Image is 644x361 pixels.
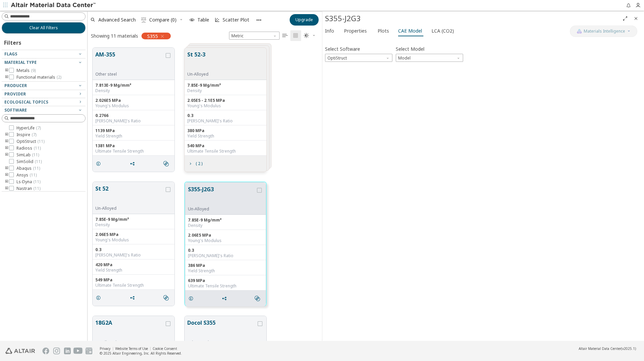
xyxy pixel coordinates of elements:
[153,346,177,351] a: Cookie Consent
[98,17,136,22] span: Advanced Search
[160,157,174,170] button: Similar search
[4,75,9,80] i: toogle group
[57,74,61,80] span: ( 2 )
[4,107,27,113] span: Software
[35,159,42,164] span: ( 11 )
[32,132,36,137] span: ( 7 )
[4,68,9,73] i: toogle group
[188,223,263,228] div: Density
[223,17,249,22] span: Scatter Plot
[37,138,44,144] span: ( 11 )
[219,292,233,305] button: Share
[188,248,263,253] div: 0.3
[4,179,9,185] i: toogle group
[187,50,208,72] button: St 52-3
[29,25,58,31] span: Clear All Filters
[4,132,9,137] i: toogle group
[4,51,17,57] span: Flags
[188,206,256,212] div: Un-Alloyed
[188,238,263,243] div: Young's Modulus
[188,268,263,274] div: Yield Strength
[17,68,36,73] span: Metals
[93,157,107,170] button: Details
[17,125,41,131] span: HyperLife
[4,166,9,171] i: toogle group
[631,13,641,24] button: Close
[4,172,9,178] i: toogle group
[17,139,44,144] span: OptiStruct
[187,72,208,77] div: Un-Alloyed
[100,346,110,351] a: Privacy
[396,54,463,62] span: Model
[187,128,264,133] div: 380 MPa
[187,118,264,124] div: [PERSON_NAME]'s Ratio
[95,232,172,237] div: 2.06E5 MPa
[4,152,9,158] i: toogle group
[4,139,9,144] i: toogle group
[127,157,141,170] button: Share
[100,351,182,356] div: © 2025 Altair Engineering, Inc. All Rights Reserved.
[4,99,48,105] span: Ecological Topics
[325,54,392,62] div: Software
[95,319,164,340] button: 18G2A
[93,291,107,305] button: Details
[31,68,36,73] span: ( 9 )
[33,179,40,185] span: ( 11 )
[5,348,35,354] img: Altair Engineering
[579,346,636,351] div: (v2025.1)
[11,2,97,9] img: Altair Material Data Center
[188,283,263,289] div: Ultimate Tensile Strength
[2,106,86,114] button: Software
[431,26,454,36] span: LCA (CO2)
[325,54,392,62] span: OptiStruct
[95,50,164,72] button: AM-355
[95,133,172,139] div: Yield Strength
[115,346,148,351] a: Website Terms of Use
[584,29,625,34] span: Materials Intelligence
[33,186,40,191] span: ( 11 )
[147,33,158,39] span: S355
[252,292,266,305] button: Similar search
[282,33,288,38] i: 
[95,268,172,273] div: Yield Strength
[95,88,172,93] div: Density
[229,32,280,40] span: Metric
[293,33,298,38] i: 
[325,44,360,54] label: Select Software
[290,14,319,26] button: Upgrade
[378,26,389,36] span: Plots
[95,237,172,243] div: Young's Modulus
[255,296,260,301] i: 
[187,319,256,340] button: Docol S355
[17,179,40,185] span: Ls-Dyna
[141,17,147,23] i: 
[88,43,322,341] div: grid
[95,262,172,268] div: 420 MPa
[32,152,39,158] span: ( 11 )
[325,13,620,24] div: S355-J2G3
[4,91,26,97] span: Provider
[188,217,263,223] div: 7.85E-9 Mg/mm³
[187,340,256,345] div: Other steel
[95,185,164,206] button: St 52
[325,26,334,36] span: Info
[304,33,309,38] i: 
[95,206,164,211] div: Un-Alloyed
[17,132,36,137] span: Inspire
[95,128,172,133] div: 1139 MPa
[620,13,631,24] button: Full Screen
[17,166,40,171] span: Abaqus
[295,17,313,23] span: Upgrade
[95,283,172,288] div: Ultimate Tensile Strength
[33,165,40,171] span: ( 11 )
[344,26,367,36] span: Properties
[95,83,172,88] div: 7.813E-9 Mg/mm³
[95,277,172,283] div: 549 MPa
[17,146,41,151] span: Radioss
[577,29,582,34] img: AI Copilot
[187,88,264,93] div: Density
[2,82,86,90] button: Producer
[95,247,172,252] div: 0.3
[197,17,209,22] span: Table
[149,17,176,22] span: Compare (0)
